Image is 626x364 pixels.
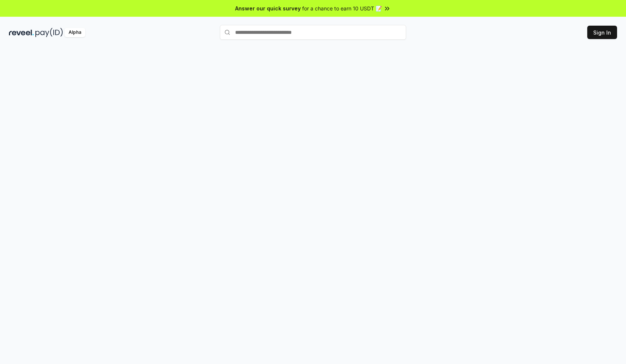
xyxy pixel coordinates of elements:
[35,28,63,37] img: pay_id
[235,4,301,12] span: Answer our quick survey
[9,28,34,37] img: reveel_dark
[64,28,85,37] div: Alpha
[587,26,617,39] button: Sign In
[302,4,382,12] span: for a chance to earn 10 USDT 📝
